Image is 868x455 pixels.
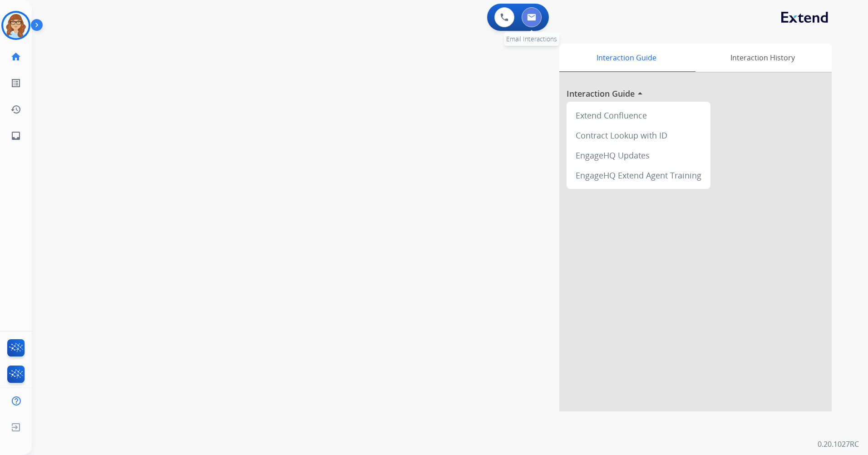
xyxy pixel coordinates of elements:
[570,125,707,145] div: Contract Lookup with ID
[3,13,29,38] img: avatar
[10,78,21,89] mat-icon: list_alt
[10,51,21,62] mat-icon: home
[693,44,832,72] div: Interaction History
[570,165,707,185] div: EngageHQ Extend Agent Training
[506,35,557,43] span: Email Interactions
[570,105,707,125] div: Extend Confluence
[570,145,707,165] div: EngageHQ Updates
[559,44,693,72] div: Interaction Guide
[818,439,859,450] p: 0.20.1027RC
[10,104,21,115] mat-icon: history
[10,130,21,141] mat-icon: inbox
